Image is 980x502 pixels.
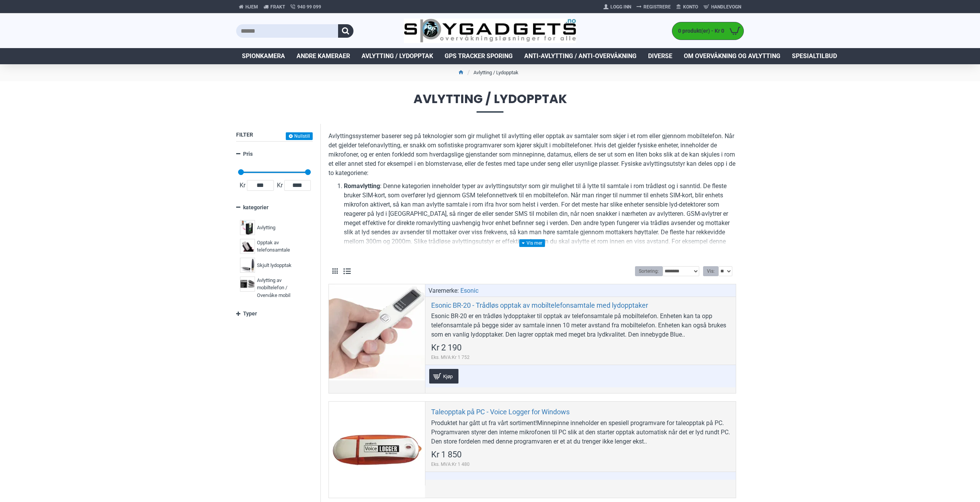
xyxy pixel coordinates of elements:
a: Pris [236,147,313,161]
li: : Denne kategorien inneholder typer av avlyttingsutstyr som gir mulighet til å lytte til samtale ... [344,182,736,255]
a: kategorier [236,201,313,214]
a: Andre kameraer [291,48,356,64]
a: romavlytteren [344,246,381,255]
span: Avlytting / Lydopptak [236,93,744,112]
a: Registrere [634,1,673,13]
a: Konto [673,1,701,13]
span: Avlytting [257,224,275,232]
a: Logg Inn [601,1,634,13]
span: Spesialtilbud [792,52,837,61]
span: GPS Tracker Sporing [445,52,513,61]
b: Romavlytting [344,182,380,190]
span: Filter [236,132,253,138]
a: Esonic BR-20 - Trådløs opptak av mobiltelefonsamtale med lydopptaker [431,301,648,310]
a: Taleopptak på PC - Voice Logger for Windows [431,407,570,416]
span: Avlytting av mobiltelefon / Overvåke mobil [257,277,307,299]
a: Diverse [642,48,678,64]
img: Skjult lydopptak [240,258,255,273]
a: Taleopptak på PC - Voice Logger for Windows Taleopptak på PC - Voice Logger for Windows [329,402,425,498]
span: Skjult lydopptak [257,262,292,269]
a: Spesialtilbud [786,48,843,64]
span: Diverse [648,52,672,61]
span: Om overvåkning og avlytting [684,52,780,61]
span: Kr 2 190 [431,344,462,352]
span: Konto [683,3,698,10]
a: Esonic BR-20 - Trådløs opptak av mobiltelefonsamtale med lydopptaker Esonic BR-20 - Trådløs oppta... [329,284,425,380]
span: Hjem [245,3,258,10]
label: Vis: [703,266,718,276]
span: Frakt [270,3,285,10]
span: Registrere [643,3,671,10]
span: 0 produkt(er) - Kr 0 [672,27,726,35]
span: Eks. MVA:Kr 1 480 [431,461,470,468]
img: Avlytting [240,220,255,235]
span: Kr [238,181,247,190]
a: Typer [236,307,313,320]
img: Opptak av telefonsamtale [240,239,255,254]
label: Sortering: [635,266,663,276]
span: Spionkamera [242,52,285,61]
span: Kjøp [441,374,455,379]
span: Handlevogn [711,3,741,10]
span: Varemerke: [428,286,459,295]
a: Avlytting / Lydopptak [356,48,439,64]
a: Spionkamera [236,48,291,64]
p: Avlyttingssystemer baserer seg på teknologier som gir mulighet til avlytting eller opptak av samt... [328,132,736,178]
a: Anti-avlytting / Anti-overvåkning [518,48,642,64]
a: GPS Tracker Sporing [439,48,518,64]
span: Opptak av telefonsamtale [257,239,307,254]
div: Esonic BR-20 er en trådløs lydopptaker til opptak av telefonsamtale på mobiltelefon. Enheten kan ... [431,312,730,339]
a: 0 produkt(er) - Kr 0 [672,22,743,40]
span: 940 99 099 [297,3,321,10]
span: Eks. MVA:Kr 1 752 [431,354,470,361]
img: Avlytting av mobiltelefon / Overvåke mobil [240,277,255,292]
button: Nullstill [286,132,313,140]
a: Esonic [460,286,478,295]
span: Andre kameraer [297,52,350,61]
span: Kr 1 850 [431,450,462,459]
span: Logg Inn [610,3,631,10]
span: Kr [275,181,284,190]
span: Anti-avlytting / Anti-overvåkning [524,52,637,61]
div: Produktet har gått ut fra vårt sortiment!Minnepinne inneholder en spesiell programvare for taleop... [431,419,730,446]
a: Handlevogn [701,1,744,13]
a: Om overvåkning og avlytting [678,48,786,64]
span: Avlytting / Lydopptak [362,52,433,61]
img: SpyGadgets.no [404,18,577,43]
